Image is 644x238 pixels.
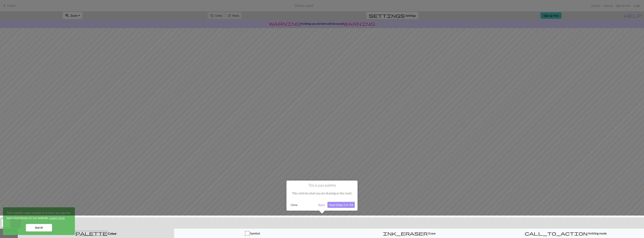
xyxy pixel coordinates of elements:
[317,202,326,208] button: Back
[327,202,355,208] button: Next (Step 2 of 10)
[289,183,355,187] h1: This is your palette
[289,202,299,208] button: Close
[286,181,358,211] div: This is your palette
[289,187,355,199] div: This controls what you are drawing on the chart.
